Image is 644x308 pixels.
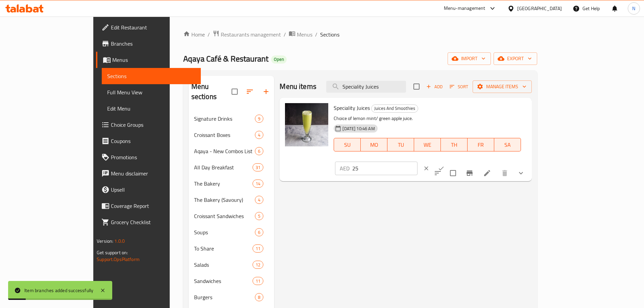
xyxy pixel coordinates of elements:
[96,19,201,35] a: Edit Restaurant
[424,81,445,92] button: Add
[194,212,255,220] span: Croissant Sandwiches
[111,40,195,48] span: Branches
[387,138,414,151] button: TU
[255,212,263,220] div: items
[102,84,201,100] a: Full Menu View
[189,289,275,305] div: Burgers8
[253,277,263,285] div: items
[468,138,494,151] button: FR
[253,180,263,188] div: items
[111,23,195,31] span: Edit Restaurant
[115,237,125,245] span: 1.0.0
[194,180,253,188] div: The Bakery
[320,30,339,39] span: Sections
[445,81,473,92] span: Sort items
[334,103,370,113] span: Speciality Juices
[363,140,385,150] span: MO
[191,81,232,102] h2: Menu sections
[334,114,521,123] p: Choice of lemon mint/ green apple juice.
[194,244,253,253] div: To Share
[194,293,255,301] span: Burgers
[255,115,263,123] div: items
[253,245,263,252] span: 11
[494,138,521,151] button: SA
[284,30,286,39] li: /
[96,52,201,68] a: Menus
[96,198,201,214] a: Coverage Report
[434,161,449,176] button: ok
[326,81,406,93] input: search
[414,138,441,151] button: WE
[111,202,195,210] span: Coverage Report
[340,125,377,132] span: [DATE] 10:46 AM
[194,261,253,269] span: Salads
[107,88,195,96] span: Full Menu View
[96,182,201,198] a: Upsell
[361,138,387,151] button: MO
[517,5,562,12] div: [GEOGRAPHIC_DATA]
[499,54,532,63] span: export
[189,224,275,240] div: Soups6
[242,84,258,100] span: Sort sections
[97,248,128,257] span: Get support on:
[478,82,526,91] span: Manage items
[352,162,418,175] input: Please enter price
[96,165,201,182] a: Menu disclaimer
[255,228,263,236] div: items
[409,79,424,94] span: Select section
[189,273,275,289] div: Sandwiches11
[340,164,350,172] p: AED
[208,30,210,39] li: /
[255,197,263,203] span: 4
[253,164,263,171] span: 31
[271,56,287,62] span: Open
[96,149,201,165] a: Promotions
[255,132,263,138] span: 4
[189,240,275,257] div: To Share11
[253,261,263,269] div: items
[453,54,485,63] span: import
[461,165,478,181] button: Branch-specific-item
[102,100,201,117] a: Edit Menu
[258,84,274,100] button: Add section
[107,104,195,113] span: Edit Menu
[419,161,434,176] button: clear
[189,143,275,159] div: Aqaya - New Combos List6
[372,104,418,112] span: Juices And Smoothies
[289,30,312,39] a: Menus
[444,140,465,150] span: TH
[253,262,263,268] span: 12
[194,228,255,236] div: Soups
[194,163,253,171] span: All Day Breakfast
[255,196,263,204] div: items
[448,52,491,65] button: import
[255,148,263,155] span: 6
[255,294,263,301] span: 8
[189,175,275,192] div: The Bakery14
[97,237,113,245] span: Version:
[280,81,316,92] h2: Menu items
[334,138,361,151] button: SU
[255,147,263,155] div: items
[96,133,201,149] a: Coupons
[111,137,195,145] span: Coupons
[255,131,263,139] div: items
[228,85,242,99] span: Select all sections
[255,293,263,301] div: items
[253,181,263,187] span: 14
[417,140,438,150] span: WE
[183,51,268,66] span: Aqaya Café & Restaurant
[96,35,201,52] a: Branches
[297,30,312,39] span: Menus
[102,68,201,84] a: Sections
[194,277,253,285] span: Sandwiches
[483,169,491,177] a: Edit menu item
[194,115,255,123] span: Signature Drinks
[194,196,255,204] span: The Bakery (Savoury)
[111,218,195,226] span: Grocery Checklist
[517,169,525,177] svg: Show Choices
